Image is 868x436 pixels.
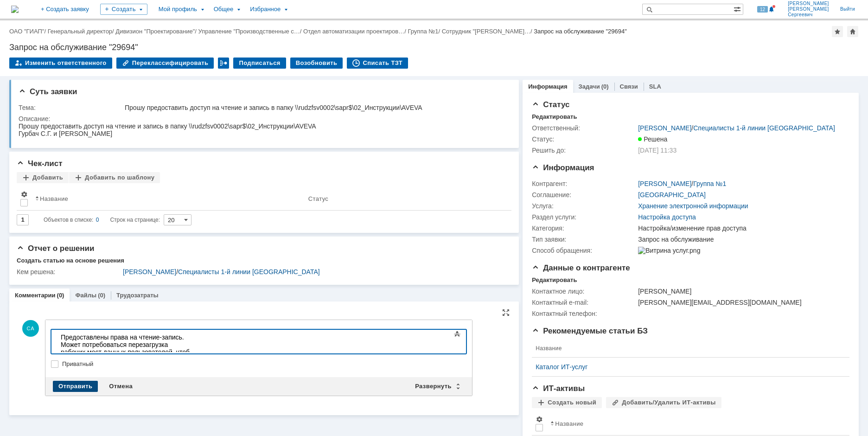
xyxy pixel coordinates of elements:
[532,327,648,335] span: Рекомендуемые статьи БЗ
[198,28,300,35] a: Управление "Производственные с…
[123,268,176,276] a: [PERSON_NAME]
[536,363,838,371] a: Каталог ИТ-услуг
[452,328,463,340] span: Показать панель инструментов
[532,276,577,284] div: Редактировать
[693,124,835,132] a: Специалисты 1-й линии [GEOGRAPHIC_DATA]
[4,4,135,48] div: Предоставлены права на чтение-запись. Может потребоваться перезагрузка рабочих мест данных пользо...
[305,187,504,211] th: Статус
[638,124,691,132] a: [PERSON_NAME]
[442,28,530,35] a: Сотрудник "[PERSON_NAME]…
[532,163,594,172] span: Информация
[115,28,198,35] div: /
[303,28,404,35] a: Отдел автоматизации проектиров…
[638,180,726,187] div: /
[40,195,68,202] div: Название
[100,4,147,15] div: Создать
[532,135,636,143] div: Статус:
[218,58,229,69] div: Работа с массовостью
[532,384,585,393] span: ИТ-активы
[638,247,700,254] img: Витрина услуг.png
[601,83,609,90] div: (0)
[693,180,726,187] a: Группа №1
[408,28,441,35] div: /
[17,159,63,168] span: Чек-лист
[532,224,636,232] div: Категория:
[15,292,56,299] a: Комментарии
[44,214,160,225] i: Строк на странице:
[579,83,600,90] a: Задачи
[734,4,743,13] span: Расширенный поиск
[17,257,124,264] div: Создать статью на основе решения
[555,420,583,427] div: Название
[9,28,48,35] div: /
[62,360,465,368] label: Приватный
[48,28,116,35] div: /
[22,320,39,337] span: СА
[638,224,844,232] div: Настройка/изменение прав доступа
[198,28,304,35] div: /
[638,236,844,243] div: Запрос на обслуживание
[638,299,844,306] div: [PERSON_NAME][EMAIL_ADDRESS][DOMAIN_NAME]
[620,83,638,90] a: Связи
[638,135,667,143] span: Решена
[788,1,829,6] span: [PERSON_NAME]
[44,217,93,223] span: Объектов в списке:
[96,214,99,225] div: 0
[532,113,577,121] div: Редактировать
[123,268,505,276] div: /
[638,202,748,210] a: Хранение электронной информации
[532,263,630,272] span: Данные о контрагенте
[532,247,636,254] div: Способ обращения:
[532,180,636,187] div: Контрагент:
[19,115,507,122] div: Описание:
[788,6,829,12] span: [PERSON_NAME]
[11,6,19,13] img: logo
[57,292,64,299] div: (0)
[532,236,636,243] div: Тип заявки:
[528,83,567,90] a: Информация
[116,292,159,299] a: Трудозатраты
[17,268,121,276] div: Кем решена:
[532,288,636,295] div: Контактное лицо:
[308,195,328,202] div: Статус
[303,28,408,35] div: /
[638,288,844,295] div: [PERSON_NAME]
[408,28,438,35] a: Группа №1
[638,213,696,221] a: Настройка доступа
[638,191,706,199] a: [GEOGRAPHIC_DATA]
[547,412,842,436] th: Название
[649,83,661,90] a: SLA
[832,26,843,37] div: Добавить в избранное
[48,28,112,35] a: Генеральный директор
[532,202,636,210] div: Услуга:
[9,28,44,35] a: ОАО "ГИАП"
[178,268,320,276] a: Специалисты 1-й линии [GEOGRAPHIC_DATA]
[19,87,77,96] span: Суть заявки
[532,100,569,109] span: Статус
[757,6,768,13] span: 12
[17,244,94,253] span: Отчет о решении
[125,104,505,111] div: Прошу предоставить доступ на чтение и запись в папку \\rudzfsv0002\sapr$\02_Инструкции\AVEVA
[534,28,627,35] div: Запрос на обслуживание "29694"
[532,213,636,221] div: Раздел услуги:
[638,124,835,132] div: /
[532,340,842,358] th: Название
[788,12,829,18] span: Сергеевич
[638,180,691,187] a: [PERSON_NAME]
[532,124,636,132] div: Ответственный:
[847,26,858,37] div: Сделать домашней страницей
[9,43,859,52] div: Запрос на обслуживание "29694"
[442,28,534,35] div: /
[32,187,305,211] th: Название
[502,309,510,316] div: На всю страницу
[98,292,105,299] div: (0)
[532,191,636,199] div: Соглашение:
[11,6,19,13] a: Перейти на домашнюю страницу
[532,147,636,154] div: Решить до:
[20,191,28,198] span: Настройки
[115,28,195,35] a: Дивизион "Проектирование"
[536,416,543,423] span: Настройки
[532,299,636,306] div: Контактный e-mail:
[532,310,636,317] div: Контактный телефон:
